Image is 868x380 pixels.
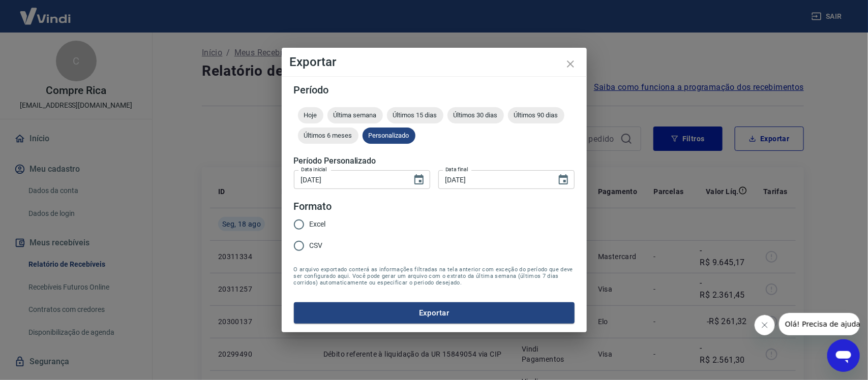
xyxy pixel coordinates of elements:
div: Personalizado [363,128,415,144]
label: Data inicial [301,166,327,173]
div: Últimos 90 dias [508,107,564,123]
input: DD/MM/YYYY [294,170,405,189]
span: Últimos 30 dias [447,111,504,119]
div: Últimos 6 meses [298,128,358,144]
span: O arquivo exportado conterá as informações filtradas na tela anterior com exceção do período que ... [294,266,575,286]
label: Data final [445,166,468,173]
span: Últimos 6 meses [298,132,358,139]
span: Hoje [298,111,323,119]
span: CSV [310,240,323,251]
span: Última semana [327,111,383,119]
h5: Período [294,85,575,95]
input: DD/MM/YYYY [438,170,549,189]
button: Choose date, selected date is 13 de ago de 2025 [409,170,429,190]
div: Últimos 30 dias [447,107,504,123]
div: Hoje [298,107,323,123]
span: Últimos 15 dias [387,111,443,119]
button: Choose date, selected date is 19 de ago de 2025 [553,170,574,190]
button: Exportar [294,302,575,324]
span: Excel [310,219,326,230]
span: Últimos 90 dias [508,111,564,119]
div: Últimos 15 dias [387,107,443,123]
h4: Exportar [290,56,579,68]
span: Olá! Precisa de ajuda? [6,7,85,15]
div: Última semana [327,107,383,123]
iframe: Mensagem da empresa [779,313,860,335]
legend: Formato [294,199,332,214]
iframe: Fechar mensagem [755,315,775,335]
button: close [558,52,583,76]
iframe: Botão para abrir a janela de mensagens [827,339,860,372]
h5: Período Personalizado [294,156,575,166]
span: Personalizado [363,132,415,139]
